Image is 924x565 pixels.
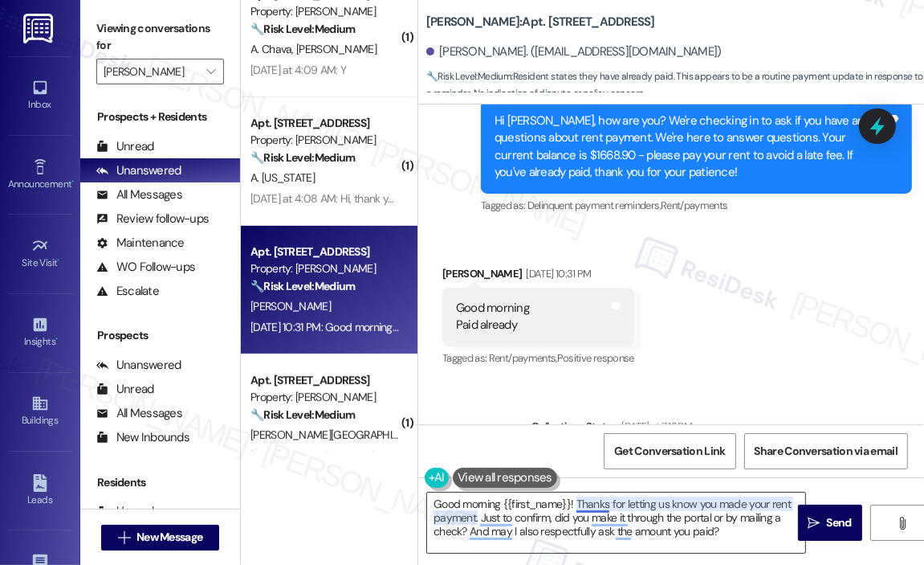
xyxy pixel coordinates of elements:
[250,22,355,36] strong: 🔧 Risk Level: Medium
[250,389,399,406] div: Property: [PERSON_NAME]
[614,443,725,460] span: Get Conversation Link
[8,311,72,354] a: Insights •
[250,260,399,277] div: Property: [PERSON_NAME]
[557,351,634,365] span: Positive response
[250,279,355,293] strong: 🔧 Risk Level: Medium
[250,115,399,132] div: Apt. [STREET_ADDRESS]
[80,327,240,344] div: Prospects
[118,531,130,544] i: 
[96,259,195,276] div: WO Follow-ups
[80,474,240,491] div: Residents
[808,517,820,530] i: 
[96,186,182,203] div: All Messages
[8,74,72,117] a: Inbox
[896,517,908,530] i: 
[8,232,72,276] a: Site Visit •
[744,433,908,469] button: Share Conversation via email
[71,176,74,187] span: •
[96,162,181,179] div: Unanswered
[442,265,634,288] div: [PERSON_NAME]
[827,514,852,531] span: Send
[80,108,240,125] div: Prospects + Residents
[58,255,60,266] span: •
[250,299,331,313] span: [PERSON_NAME]
[250,244,399,260] div: Apt. [STREET_ADDRESS]
[250,63,346,77] div: [DATE] at 4:09 AM: Y
[8,390,72,433] a: Buildings
[531,418,617,435] div: Collections Status
[481,194,912,217] div: Tagged as:
[55,334,58,345] span: •
[8,469,72,513] a: Leads
[96,138,154,155] div: Unread
[426,14,655,31] b: [PERSON_NAME]: Apt. [STREET_ADDRESS]
[427,493,805,553] textarea: To enrich screen reader interactions, please activate Accessibility in Grammarly extension settings
[489,351,557,365] span: Rent/payments ,
[296,42,377,56] span: [PERSON_NAME]
[604,433,735,469] button: Get Conversation Link
[250,42,296,56] span: A. Chava
[426,70,511,83] strong: 🔧 Risk Level: Medium
[96,357,181,374] div: Unanswered
[96,283,159,300] div: Escalate
[250,428,433,442] span: [PERSON_NAME][GEOGRAPHIC_DATA]
[96,16,224,59] label: Viewing conversations for
[96,381,154,398] div: Unread
[250,170,315,185] span: A. [US_STATE]
[96,429,189,446] div: New Inbounds
[426,43,722,60] div: [PERSON_NAME]. ([EMAIL_ADDRESS][DOMAIN_NAME])
[96,211,209,227] div: Review follow-ups
[527,199,661,212] span: Delinquent payment reminders ,
[96,405,182,422] div: All Messages
[250,372,399,389] div: Apt. [STREET_ADDRESS]
[755,443,898,460] span: Share Conversation via email
[661,199,728,212] span: Rent/payments
[456,300,529,334] div: Good morning Paid already
[206,65,215,78] i: 
[250,191,480,206] div: [DATE] at 4:08 AM: Hi, thank you! It's already paid.
[96,503,154,520] div: Unread
[250,320,454,334] div: [DATE] 10:31 PM: Good morning Paid already
[617,418,692,435] div: [DATE] at 7:12 PM
[101,525,220,551] button: New Message
[250,132,399,149] div: Property: [PERSON_NAME]
[23,14,56,43] img: ResiDesk Logo
[104,59,198,84] input: All communities
[250,3,399,20] div: Property: [PERSON_NAME]
[523,265,592,282] div: [DATE] 10:31 PM
[495,113,886,182] div: Hi [PERSON_NAME], how are you? We're checking in to ask if you have any questions about rent paym...
[96,235,185,252] div: Maintenance
[136,529,202,546] span: New Message
[250,407,355,422] strong: 🔧 Risk Level: Medium
[442,346,634,370] div: Tagged as:
[250,150,355,165] strong: 🔧 Risk Level: Medium
[250,448,375,463] div: [DATE] 3:37 AM: (An Image)
[426,68,924,103] span: : Resident states they have already paid. This appears to be a routine payment update in response...
[798,505,862,541] button: Send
